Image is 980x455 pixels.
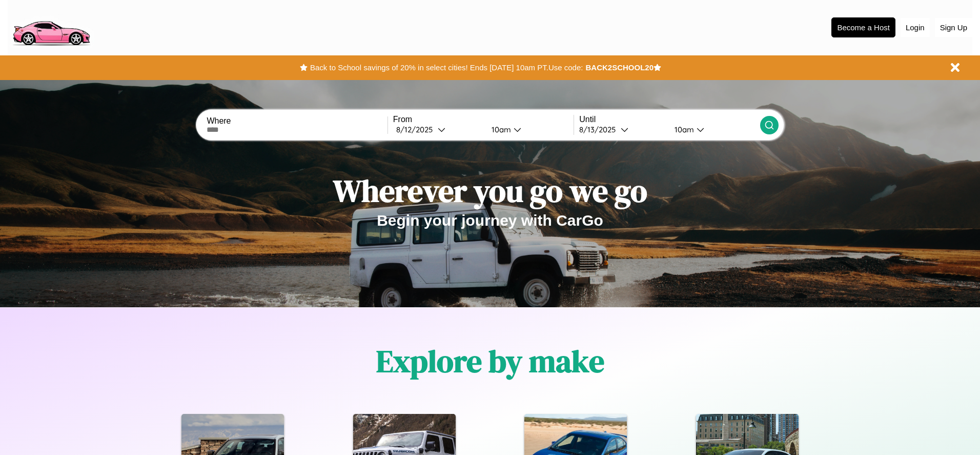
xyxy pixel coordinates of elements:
div: 10am [486,125,514,134]
img: logo [8,5,94,48]
b: BACK2SCHOOL20 [585,63,654,72]
div: 10am [669,125,697,134]
label: From [393,115,574,124]
button: Back to School savings of 20% in select cities! Ends [DATE] 10am PT.Use code: [308,61,585,75]
button: Login [901,18,930,37]
button: Sign Up [935,18,972,37]
button: 10am [666,124,760,135]
button: 10am [483,124,574,135]
label: Until [579,115,760,124]
div: 8 / 12 / 2025 [396,125,438,134]
div: 8 / 13 / 2025 [579,125,621,134]
label: Where [207,116,387,126]
h1: Explore by make [376,340,604,382]
button: 8/12/2025 [393,124,483,135]
button: Become a Host [831,17,895,37]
